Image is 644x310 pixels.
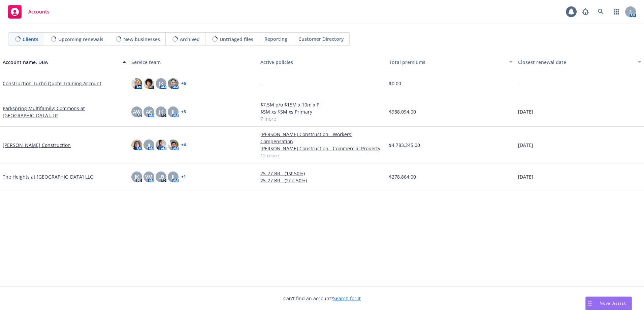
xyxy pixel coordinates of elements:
img: photo [131,78,142,89]
span: Archived [180,36,200,43]
a: Search for it [333,295,361,302]
a: [PERSON_NAME] Construction [3,142,71,149]
span: Customer Directory [298,35,344,42]
span: Untriaged files [220,36,253,43]
span: - [260,80,262,87]
a: Construction Turbo Quote Training Account [3,80,101,87]
span: [DATE] [518,142,533,149]
span: JJ [172,173,174,180]
img: photo [168,78,179,89]
span: AC [146,108,152,115]
span: Accounts [28,9,50,14]
img: photo [168,139,179,150]
span: JJ [172,108,174,115]
span: Clients [23,36,38,43]
a: [PERSON_NAME] Construction - Commercial Property [260,145,384,152]
span: [DATE] [518,173,533,180]
span: New businesses [123,36,160,43]
div: Total premiums [389,59,505,66]
span: JJ [148,142,150,149]
a: + 6 [181,82,186,86]
div: Account name, DBA [3,59,119,66]
span: JK [159,80,163,87]
span: Can't find an account? [283,295,361,302]
img: photo [131,139,142,150]
span: $278,864.00 [389,173,416,180]
span: $4,783,245.00 [389,142,420,149]
a: Report a Bug [579,5,592,19]
a: 25-27 BR - (1st 50%) [260,170,384,177]
a: + 1 [181,175,186,179]
button: Closest renewal date [515,54,644,70]
a: [PERSON_NAME] Construction - Workers' Compensation [260,131,384,145]
a: $5M xs $5M xs Primary [260,108,384,115]
div: Active policies [260,59,384,66]
a: Search [594,5,608,19]
a: 7 more [260,115,384,122]
a: 12 more [260,152,384,159]
a: Accounts [5,2,52,21]
span: - [518,80,520,87]
a: $7.5M p/o $15M x 10m x P [260,101,384,108]
span: [DATE] [518,108,533,115]
span: JK [159,108,163,115]
img: photo [156,139,166,150]
button: Active policies [258,54,386,70]
a: + 4 [181,143,186,147]
span: VM [145,173,153,180]
div: Drag to move [586,297,594,310]
button: Nova Assist [585,297,632,310]
span: AW [133,108,140,115]
button: Total premiums [386,54,515,70]
div: Service team [131,59,255,66]
a: + 3 [181,110,186,114]
a: Parkspring Multifamily; Commons at [GEOGRAPHIC_DATA], LP [3,105,126,119]
div: Closest renewal date [518,59,634,66]
a: Switch app [610,5,623,19]
span: Nova Assist [600,300,626,306]
a: 25-27 BR - (2nd 50%) [260,177,384,184]
span: Upcoming renewals [58,36,103,43]
button: Service team [129,54,257,70]
a: The Heights at [GEOGRAPHIC_DATA] LLC [3,173,93,180]
span: LB [158,173,164,180]
span: Reporting [264,35,287,42]
img: photo [143,78,154,89]
span: JK [135,173,139,180]
span: $988,094.00 [389,108,416,115]
span: $0.00 [389,80,401,87]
